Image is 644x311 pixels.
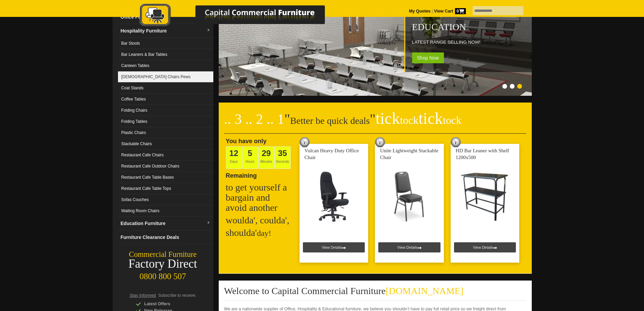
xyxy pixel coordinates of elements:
[158,293,196,298] span: Subscribe to receive:
[118,71,213,83] a: [DEMOGRAPHIC_DATA] Chairs Pews
[118,217,213,230] a: Education Furnituredropdown
[118,127,213,138] a: Plastic Chairs
[455,8,466,14] span: 0
[113,259,213,269] div: Factory Direct
[443,114,461,126] span: tock
[226,170,257,179] span: Remaining
[248,149,252,158] span: 5
[118,150,213,161] a: Restaurant Cafe Chairs
[118,38,213,49] a: Bar Stools
[370,111,461,127] span: "
[278,149,287,158] span: 35
[118,94,213,105] a: Coffee Tables
[226,228,293,238] h2: shoulda'
[118,49,213,60] a: Bar Leaners & Bar Tables
[376,109,461,127] span: tick tick
[113,250,213,259] div: Commercial Furniture
[510,84,515,89] li: Page dot 2
[113,268,213,281] div: 0800 800 507
[400,114,419,126] span: tock
[434,9,466,14] strong: View Cart
[258,146,275,169] span: Minutes
[229,149,238,158] span: 12
[226,146,242,169] span: Days
[118,183,213,194] a: Restaurant Cafe Table Tops
[502,84,507,89] li: Page dot 1
[412,52,444,63] span: Shop Now
[412,39,528,46] p: LATEST RANGE SELLING NOW!
[118,24,213,38] a: Hospitality Furnituredropdown
[451,137,461,147] img: tick tock deal clock
[375,137,385,147] img: tick tock deal clock
[224,111,285,127] span: .. 3 .. 2 .. 1
[226,138,267,145] span: You have only
[130,293,156,298] span: Stay Informed
[284,111,290,127] span: "
[517,84,522,89] li: Page dot 3
[118,83,213,94] a: Coat Stands
[207,221,211,225] img: dropdown
[121,3,358,28] img: Capital Commercial Furniture Logo
[275,146,291,169] span: Seconds
[242,146,258,169] span: Hours
[224,286,526,301] h2: Welcome to Capital Commercial Furniture
[118,138,213,150] a: Stackable Chairs
[409,9,431,14] a: My Quotes
[257,229,271,238] span: day!
[121,3,358,30] a: Capital Commercial Furniture Logo
[386,286,463,296] span: [DOMAIN_NAME]
[433,9,466,14] a: View Cart0
[219,92,533,97] a: Education LATEST RANGE SELLING NOW! Shop Now
[118,105,213,116] a: Folding Chairs
[300,137,310,147] img: tick tock deal clock
[226,182,293,213] h2: to get yourself a bargain and avoid another
[118,116,213,127] a: Folding Tables
[118,60,213,71] a: Canteen Tables
[412,22,528,32] h2: Education
[136,301,200,307] div: Latest Offers
[118,172,213,183] a: Restaurant Cafe Table Bases
[262,149,271,158] span: 29
[118,205,213,217] a: Waiting Room Chairs
[118,194,213,205] a: Sofas Couches
[118,230,213,244] a: Furniture Clearance Deals
[226,215,293,225] h2: woulda', coulda',
[118,161,213,172] a: Restaurant Cafe Outdoor Chairs
[224,113,526,134] h2: Better be quick deals
[118,10,213,24] a: Office Furnituredropdown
